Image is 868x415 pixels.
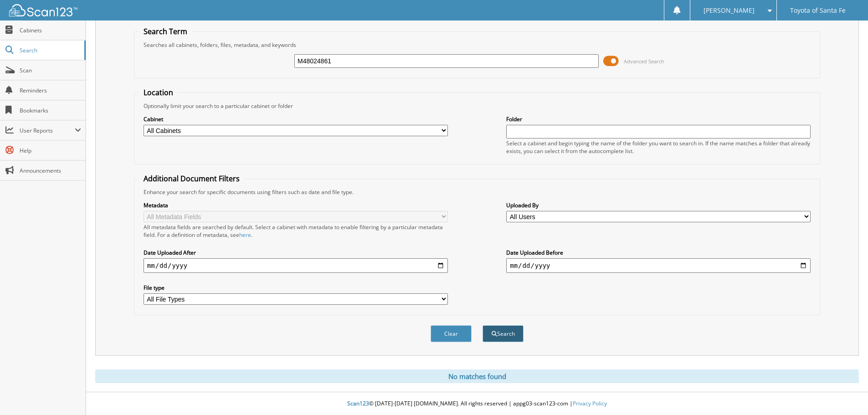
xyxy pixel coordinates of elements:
div: Enhance your search for specific documents using filters such as date and file type. [139,188,815,196]
label: Metadata [144,201,448,209]
div: Select a cabinet and begin typing the name of the folder you want to search in. If the name match... [506,139,811,155]
span: Advanced Search [624,58,664,65]
input: start [144,258,448,273]
label: Date Uploaded After [144,249,448,256]
span: [PERSON_NAME] [704,8,755,13]
div: Searches all cabinets, folders, files, metadata, and keywords [139,41,815,49]
span: Bookmarks [20,107,81,114]
legend: Search Term [139,26,192,36]
button: Clear [431,325,472,342]
iframe: Chat Widget [822,371,868,415]
input: end [506,258,811,273]
span: Reminders [20,87,81,94]
div: All metadata fields are searched by default. Select a cabinet with metadata to enable filtering b... [144,223,448,239]
legend: Location [139,87,178,97]
a: Privacy Policy [573,400,607,407]
span: User Reports [20,127,75,134]
div: No matches found [95,369,859,383]
label: Cabinet [144,115,448,123]
span: Scan [20,67,81,74]
span: Help [20,147,81,154]
img: scan123-logo-white.svg [9,4,77,16]
label: File type [144,284,448,292]
span: Announcements [20,167,81,174]
button: Search [483,325,524,342]
span: Cabinets [20,26,81,34]
div: © [DATE]-[DATE] [DOMAIN_NAME]. All rights reserved | appg03-scan123-com | [86,393,868,415]
legend: Additional Document Filters [139,174,244,184]
label: Date Uploaded Before [506,249,811,256]
span: Toyota of Santa Fe [790,8,846,13]
div: Optionally limit your search to a particular cabinet or folder [139,102,815,110]
label: Folder [506,115,811,123]
a: here [239,231,251,239]
label: Uploaded By [506,201,811,209]
span: Search [20,46,80,54]
span: Scan123 [347,400,369,407]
